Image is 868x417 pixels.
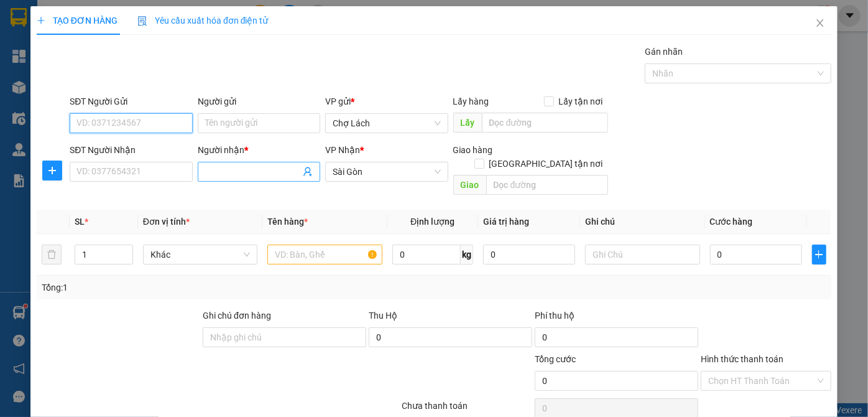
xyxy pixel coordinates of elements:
span: close [815,18,825,28]
span: plus [43,166,62,176]
input: 0 [483,245,575,265]
div: VP gửi [325,95,448,108]
div: Phí thu hộ [535,309,698,327]
input: Dọc đường [482,113,608,133]
span: Tên hàng [267,217,308,227]
label: Hình thức thanh toán [701,354,783,364]
span: Khác [150,245,251,264]
input: Ghi Chú [585,245,700,265]
div: Người nhận [198,143,320,157]
button: plus [812,245,827,265]
div: Người gửi [198,95,320,108]
div: SĐT Người Gửi [70,95,192,108]
img: icon [137,16,147,26]
th: Ghi chú [580,210,705,234]
span: Giá trị hàng [483,217,529,227]
span: Tổng cước [535,354,576,364]
span: TẠO ĐƠN HÀNG [37,16,118,26]
span: Chợ Lách [333,114,440,133]
span: Lấy [453,113,482,133]
span: Lấy hàng [453,96,489,106]
button: delete [42,245,62,265]
div: Tổng: 1 [42,281,336,294]
span: Giao hàng [453,145,493,155]
span: user-add [303,167,313,177]
label: Ghi chú đơn hàng [203,311,271,321]
span: Lấy tận nơi [554,95,608,108]
span: Sài Gòn [333,162,440,181]
span: Yêu cầu xuất hóa đơn điện tử [137,16,269,26]
span: plus [813,250,826,260]
span: Định lượng [410,217,455,227]
span: kg [461,245,473,265]
span: plus [37,16,45,25]
span: [GEOGRAPHIC_DATA] tận nơi [484,157,608,171]
input: Ghi chú đơn hàng [203,327,366,347]
span: Thu Hộ [369,311,397,321]
span: SL [75,217,85,227]
span: Cước hàng [710,217,753,227]
label: Gán nhãn [645,47,683,57]
span: Đơn vị tính [143,217,190,227]
input: VD: Bàn, Ghế [267,245,382,265]
button: plus [42,161,62,180]
span: VP Nhận [325,145,360,155]
div: SĐT Người Nhận [70,143,192,157]
input: Dọc đường [486,175,608,195]
span: Giao [453,175,486,195]
button: Close [803,6,838,41]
